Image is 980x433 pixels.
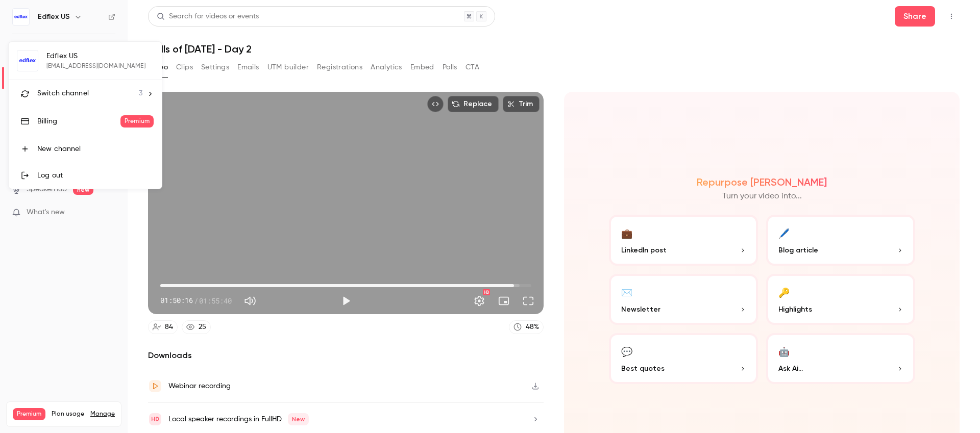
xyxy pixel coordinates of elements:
span: 3 [139,88,142,99]
div: Billing [37,116,120,126]
span: Premium [120,115,154,128]
span: Switch channel [37,88,89,99]
div: New channel [37,144,154,154]
div: Log out [37,170,154,181]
